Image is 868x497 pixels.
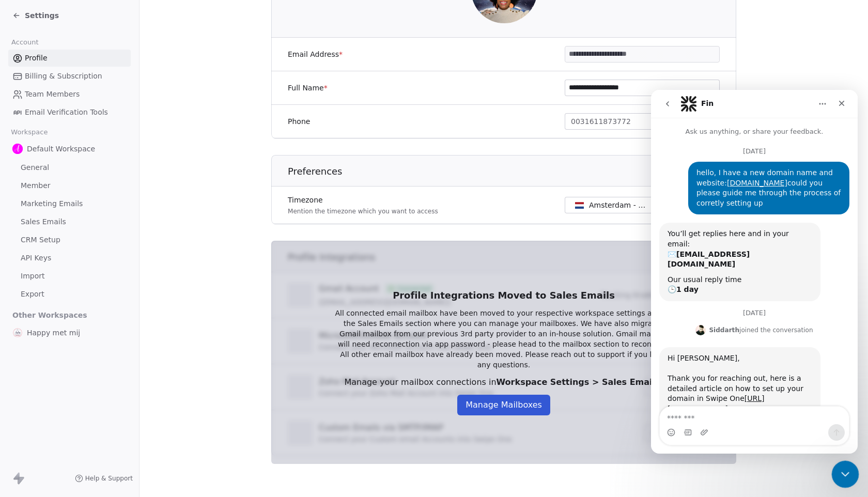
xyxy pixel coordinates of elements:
button: Send a message… [177,334,194,351]
a: Import [8,268,131,285]
button: Manage Mailboxes [457,395,550,415]
p: All connected email mailbox have been moved to your respective workspace settings area in the Sal... [334,308,673,370]
span: Amsterdam - CET [589,200,648,210]
div: Hi [PERSON_NAME],​Thank you for reaching out, here is a detailed article on how to set up your do... [8,257,169,351]
a: Settings [12,10,59,21]
span: Export [21,289,44,300]
span: Settings [25,10,59,21]
div: Hi [PERSON_NAME], ​ Thank you for reaching out, here is a detailed article on how to set up your ... [17,263,161,345]
label: Email Address [288,49,343,59]
p: Mention the timezone which you want to access [288,207,438,215]
span: Help & Support [85,474,133,483]
span: Workspace Settings > Sales Emails. [497,377,663,387]
a: CRM Setup [8,231,131,248]
button: Upload attachment [49,338,57,347]
span: Email Verification Tools [25,107,108,118]
span: CRM Setup [21,235,60,245]
span: Import [21,271,44,282]
label: Timezone [288,195,438,205]
a: General [8,159,131,176]
div: Manage your mailbox connections in [334,376,673,389]
span: General [21,162,49,173]
span: API Keys [21,253,51,263]
a: Email Verification Tools [8,104,131,121]
button: Gif picker [33,338,41,347]
span: Profile [25,53,48,64]
span: Billing & Subscription [25,71,102,82]
span: Member [21,180,51,191]
a: Sales Emails [8,213,131,230]
span: Happy met mij [27,328,80,338]
span: Workspace [7,125,52,140]
span: Marketing Emails [21,198,83,209]
span: Sales Emails [21,216,66,227]
a: Profile [8,50,131,67]
div: Siddarth says… [8,257,198,374]
a: API Keys [8,250,131,267]
button: 0031611873772 [565,113,720,130]
a: Help & Support [75,474,133,483]
iframe: Intercom live chat [832,461,859,488]
iframe: Intercom live chat [651,90,858,454]
img: Logo%20Happy%20met%20mij%20(1).png [12,328,23,338]
span: 0031611873772 [571,116,631,127]
span: Other Workspaces [8,307,91,323]
span: Default Workspace [27,144,95,154]
h1: Preferences [288,165,737,178]
a: Team Members [8,86,131,103]
span: Account [7,35,43,50]
label: Phone [288,116,310,127]
img: Logo%20Aisha%202%20(1).png [12,144,23,154]
a: Member [8,177,131,194]
h1: Profile Integrations Moved to Sales Emails [334,289,673,302]
a: Marketing Emails [8,195,131,212]
label: Full Name [288,83,328,93]
button: Emoji picker [16,338,24,347]
a: Export [8,286,131,303]
span: Team Members [25,89,80,100]
button: Amsterdam - CET(UTC+01:00) [565,197,720,213]
textarea: Message… [9,317,198,334]
a: Billing & Subscription [8,68,131,85]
